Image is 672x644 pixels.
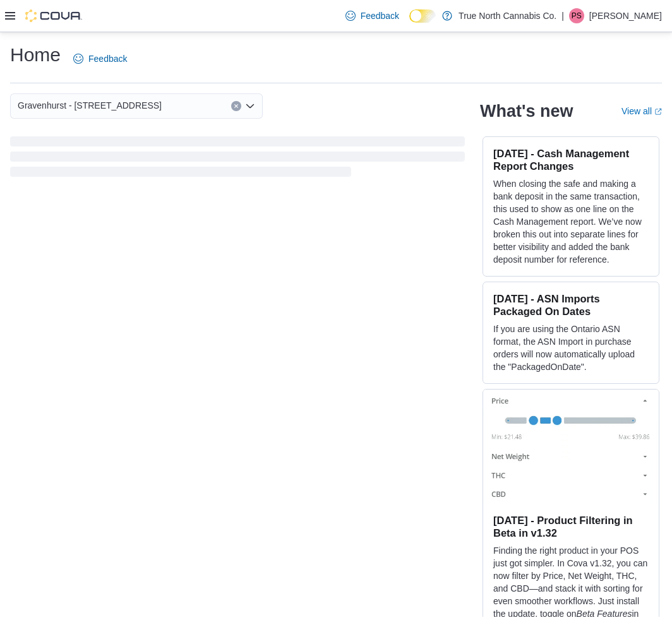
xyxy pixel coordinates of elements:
[621,106,662,116] a: View allExternal link
[569,8,584,23] div: Peter scull
[88,52,127,65] span: Feedback
[493,177,649,266] p: When closing the safe and making a bank deposit in the same transaction, this used to show as one...
[480,101,573,121] h2: What's new
[561,8,564,23] p: |
[340,3,404,28] a: Feedback
[493,292,649,318] h3: [DATE] - ASN Imports Packaged On Dates
[493,147,649,172] h3: [DATE] - Cash Management Report Changes
[18,98,162,113] span: Gravenhurst - [STREET_ADDRESS]
[231,101,241,111] button: Clear input
[409,23,410,23] span: Dark Mode
[572,8,582,23] span: Ps
[577,609,632,619] em: Beta Features
[10,139,465,179] span: Loading
[68,46,132,71] a: Feedback
[459,8,556,23] p: True North Cannabis Co.
[245,101,255,111] button: Open list of options
[10,42,61,68] h1: Home
[361,9,399,22] span: Feedback
[409,9,436,23] input: Dark Mode
[589,8,662,23] p: [PERSON_NAME]
[25,9,82,22] img: Cova
[493,323,649,373] p: If you are using the Ontario ASN format, the ASN Import in purchase orders will now automatically...
[654,108,662,116] svg: External link
[493,514,649,539] h3: [DATE] - Product Filtering in Beta in v1.32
